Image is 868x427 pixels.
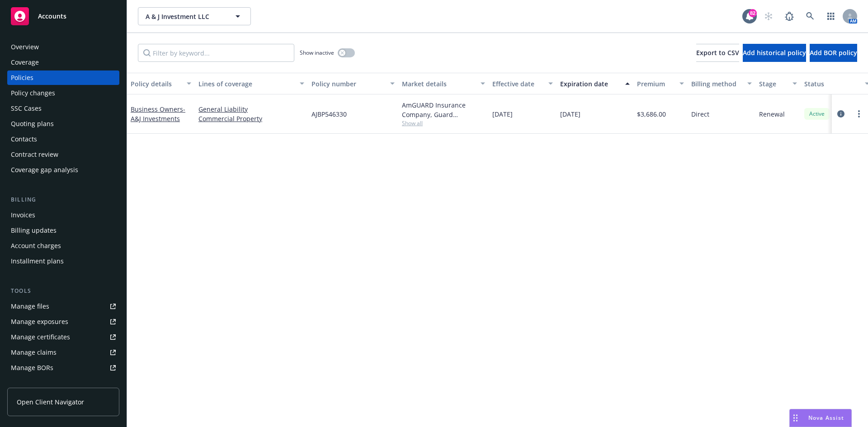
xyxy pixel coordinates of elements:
[755,73,801,94] button: Stage
[7,117,119,131] a: Quoting plans
[7,330,119,344] a: Manage certificates
[633,73,688,94] button: Premium
[7,239,119,253] a: Account charges
[11,86,55,100] div: Policy changes
[492,109,513,119] span: [DATE]
[789,409,852,427] button: Nova Assist
[7,55,119,70] a: Coverage
[11,117,54,131] div: Quoting plans
[759,79,787,89] div: Stage
[138,44,294,62] input: Filter by keyword...
[11,314,68,329] div: Manage exposures
[11,70,33,85] div: Policies
[7,361,119,375] a: Manage BORs
[11,330,70,344] div: Manage certificates
[11,208,35,222] div: Invoices
[801,7,819,25] a: Search
[7,286,119,296] div: Tools
[11,361,53,375] div: Manage BORs
[810,44,857,62] button: Add BOR policy
[146,12,224,21] span: A & J Investment LLC
[759,109,785,119] span: Renewal
[398,73,489,94] button: Market details
[7,163,119,177] a: Coverage gap analysis
[557,73,633,94] button: Expiration date
[131,105,185,123] a: Business Owners
[637,109,666,119] span: $3,686.00
[790,409,801,427] div: Drag to move
[300,49,334,56] span: Show inactive
[11,254,64,268] div: Installment plans
[696,44,739,62] button: Export to CSV
[7,132,119,146] a: Contacts
[7,314,119,329] a: Manage exposures
[822,7,840,25] a: Switch app
[637,79,674,89] div: Premium
[489,73,557,94] button: Effective date
[11,376,80,390] div: Summary of insurance
[198,79,294,89] div: Lines of coverage
[560,109,580,119] span: [DATE]
[138,7,251,25] button: A & J Investment LLC
[11,239,61,253] div: Account charges
[759,7,778,25] a: Start snowing
[780,7,798,25] a: Report a Bug
[11,163,78,177] div: Coverage gap analysis
[7,345,119,360] a: Manage claims
[804,79,859,89] div: Status
[492,79,543,89] div: Effective date
[696,48,739,57] span: Export to CSV
[7,254,119,268] a: Installment plans
[835,108,846,119] a: circleInformation
[7,195,119,204] div: Billing
[854,108,864,119] a: more
[198,114,304,123] a: Commercial Property
[38,13,66,20] span: Accounts
[7,147,119,162] a: Contract review
[402,79,475,89] div: Market details
[11,223,57,238] div: Billing updates
[11,40,39,54] div: Overview
[810,48,857,57] span: Add BOR policy
[7,4,119,29] a: Accounts
[743,44,806,62] button: Add historical policy
[198,104,304,114] a: General Liability
[749,9,757,17] div: 82
[11,345,57,360] div: Manage claims
[7,208,119,222] a: Invoices
[308,73,398,94] button: Policy number
[691,79,742,89] div: Billing method
[402,119,485,127] span: Show all
[11,55,39,70] div: Coverage
[691,109,709,119] span: Direct
[7,40,119,54] a: Overview
[743,48,806,57] span: Add historical policy
[311,109,347,119] span: AJBP546330
[7,223,119,238] a: Billing updates
[7,299,119,314] a: Manage files
[11,299,49,314] div: Manage files
[17,397,84,407] span: Open Client Navigator
[808,414,844,422] span: Nova Assist
[7,101,119,116] a: SSC Cases
[560,79,620,89] div: Expiration date
[311,79,385,89] div: Policy number
[11,132,37,146] div: Contacts
[7,376,119,390] a: Summary of insurance
[688,73,755,94] button: Billing method
[808,110,826,118] span: Active
[7,70,119,85] a: Policies
[7,86,119,100] a: Policy changes
[195,73,308,94] button: Lines of coverage
[131,79,181,89] div: Policy details
[127,73,195,94] button: Policy details
[11,101,42,116] div: SSC Cases
[402,100,485,119] div: AmGUARD Insurance Company, Guard (Berkshire Hathaway)
[11,147,58,162] div: Contract review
